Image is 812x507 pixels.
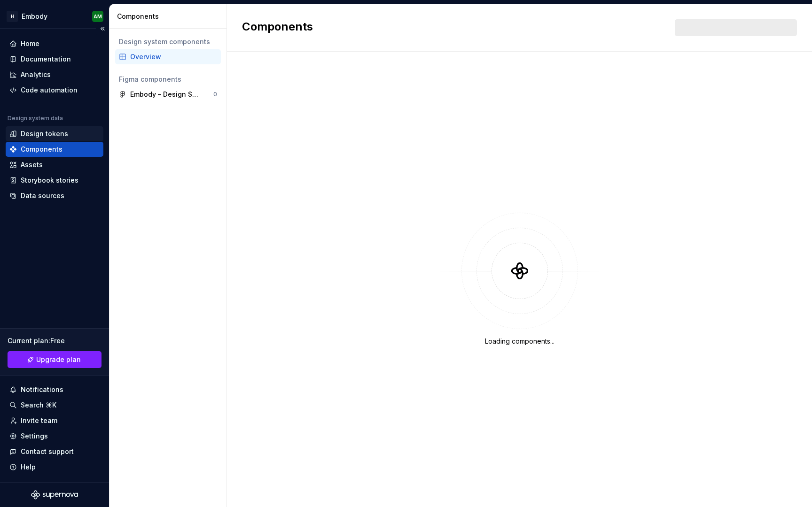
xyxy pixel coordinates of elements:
[6,173,103,188] a: Storybook stories
[6,460,103,475] button: Help
[21,431,48,441] div: Settings
[21,447,74,456] div: Contact support
[485,337,554,346] div: Loading components...
[21,400,56,410] div: Search ⌘K
[6,157,103,172] a: Assets
[242,19,313,36] h2: Components
[6,398,103,413] button: Search ⌘K
[6,67,103,82] a: Analytics
[22,12,47,21] div: Embody
[6,83,103,98] a: Code automation
[213,91,217,98] div: 0
[21,39,39,48] div: Home
[130,90,200,99] div: Embody – Design System
[119,37,217,46] div: Design system components
[94,13,102,20] div: AM
[21,85,78,95] div: Code automation
[21,462,36,472] div: Help
[6,188,103,203] a: Data sources
[6,413,103,428] a: Invite team
[21,145,62,154] div: Components
[6,142,103,157] a: Components
[117,12,223,21] div: Components
[8,336,101,346] div: Current plan : Free
[21,129,68,138] div: Design tokens
[6,126,103,141] a: Design tokens
[21,160,43,169] div: Assets
[31,490,78,499] svg: Supernova Logo
[6,444,103,459] button: Contact support
[7,11,18,22] div: H
[21,54,71,64] div: Documentation
[6,36,103,51] a: Home
[119,75,217,84] div: Figma components
[115,49,221,64] a: Overview
[8,115,63,122] div: Design system data
[21,176,78,185] div: Storybook stories
[6,52,103,67] a: Documentation
[21,191,64,200] div: Data sources
[8,351,101,368] a: Upgrade plan
[21,385,63,394] div: Notifications
[21,70,51,79] div: Analytics
[130,52,217,61] div: Overview
[21,416,57,425] div: Invite team
[6,429,103,444] a: Settings
[115,87,221,102] a: Embody – Design System0
[2,6,107,26] button: HEmbodyAM
[96,22,109,35] button: Collapse sidebar
[36,355,81,364] span: Upgrade plan
[6,382,103,397] button: Notifications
